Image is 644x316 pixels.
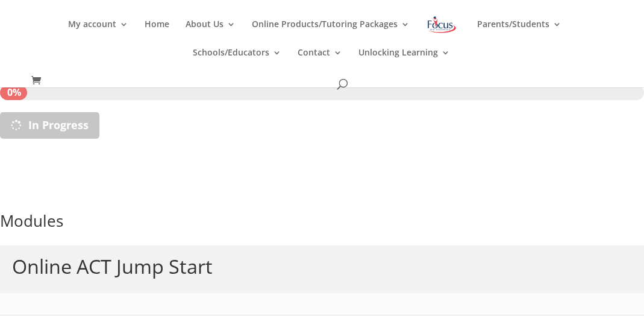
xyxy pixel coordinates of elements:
[68,20,128,48] a: My account
[252,20,410,48] a: Online Products/Tutoring Packages
[145,20,169,48] a: Home
[358,48,450,77] a: Unlocking Learning
[298,48,342,77] a: Contact
[477,20,561,48] a: Parents/Students
[193,48,281,77] a: Schools/Educators
[426,14,457,36] img: Focus on Learning
[186,20,236,48] a: About Us
[12,256,213,282] h2: Online ACT Jump Start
